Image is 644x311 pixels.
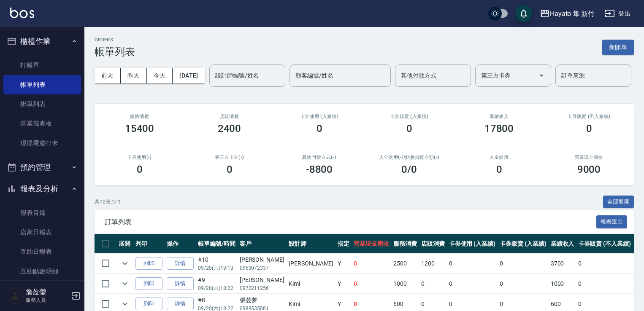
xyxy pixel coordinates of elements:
button: 列印 [135,257,162,270]
a: 詳情 [167,257,194,270]
a: 帳單列表 [3,75,81,94]
button: 報表匯出 [596,215,628,228]
td: #10 [196,254,238,273]
td: 0 [419,274,447,294]
h3: 0 [317,123,322,134]
a: 新開單 [602,43,634,51]
span: 訂單列表 [105,218,596,226]
td: #9 [196,274,238,294]
a: 現場電腦打卡 [3,134,81,153]
button: 全部展開 [603,196,634,209]
h2: 第三方卡券(-) [195,155,264,160]
p: 09/20 (六) 18:22 [198,284,235,292]
th: 操作 [165,234,196,254]
th: 營業現金應收 [352,234,391,254]
a: 詳情 [167,277,194,290]
h3: 0 [227,164,233,175]
button: 列印 [135,298,162,311]
td: 0 [576,254,633,273]
th: 卡券販賣 (不入業績) [576,234,633,254]
img: Logo [10,8,34,18]
th: 店販消費 [419,234,447,254]
td: Kimi [287,274,336,294]
td: [PERSON_NAME] [287,254,336,273]
button: 昨天 [121,68,147,83]
td: 1000 [549,274,576,294]
button: Hayato 隼 新竹 [536,5,598,22]
h2: ORDERS [95,37,135,43]
th: 指定 [336,234,352,254]
div: Hayato 隼 新竹 [550,8,595,19]
th: 服務消費 [391,234,419,254]
th: 業績收入 [549,234,576,254]
button: [DATE] [173,68,205,83]
h3: 0 [137,164,143,175]
td: 0 [498,254,549,273]
td: 2500 [391,254,419,273]
h5: 詹盈瑩 [26,288,69,296]
th: 設計師 [287,234,336,254]
h2: 營業現金應收 [554,155,624,160]
td: 0 [576,274,633,294]
div: 張芸夢 [240,296,284,305]
img: Person [7,287,24,304]
div: [PERSON_NAME] [240,255,284,264]
h2: 其他付款方式(-) [284,155,354,160]
button: expand row [119,257,131,270]
button: 預約管理 [3,156,81,178]
h2: 卡券使用 (入業績) [284,114,354,119]
td: 0 [352,254,391,273]
a: 掛單列表 [3,94,81,114]
a: 報表目錄 [3,203,81,223]
th: 客戶 [238,234,287,254]
td: 1200 [419,254,447,273]
button: 列印 [135,277,162,290]
td: 1000 [391,274,419,294]
th: 展開 [116,234,133,254]
p: 0972211256 [240,284,284,292]
h3: 0 [406,123,412,134]
h3: 2400 [218,123,241,134]
td: 0 [447,254,498,273]
h3: 9000 [577,164,601,175]
a: 打帳單 [3,56,81,75]
a: 互助點數明細 [3,262,81,281]
h3: 服務消費 [105,114,174,119]
p: 09/20 (六) 19:13 [198,264,235,272]
th: 列印 [133,234,165,254]
h2: 店販消費 [195,114,264,119]
h3: 0 [496,164,502,175]
a: 報表匯出 [596,217,628,225]
div: [PERSON_NAME] [240,276,284,284]
p: 服務人員 [26,296,69,304]
td: 0 [352,274,391,294]
button: expand row [119,298,131,310]
button: Open [535,69,548,82]
h2: 入金使用(-) /點數折抵金額(-) [374,155,444,160]
a: 店家日報表 [3,223,81,242]
h3: 17800 [484,123,514,134]
button: 報表及分析 [3,178,81,200]
th: 帳單編號/時間 [196,234,238,254]
h3: 帳單列表 [95,46,135,58]
a: 詳情 [167,298,194,311]
td: Y [336,274,352,294]
button: expand row [119,277,131,290]
a: 互助日報表 [3,242,81,261]
h2: 卡券販賣 (入業績) [374,114,444,119]
h3: 0 /0 [401,164,417,175]
p: 共 10 筆, 1 / 1 [95,198,121,206]
button: save [515,5,532,22]
td: Y [336,254,352,273]
button: 櫃檯作業 [3,30,81,52]
button: 登出 [601,6,634,21]
td: 3700 [549,254,576,273]
td: 0 [498,274,549,294]
td: 0 [447,274,498,294]
button: 前天 [95,68,121,83]
h2: 入金儲值 [464,155,534,160]
h2: 業績收入 [464,114,534,119]
button: 今天 [147,68,173,83]
th: 卡券販賣 (入業績) [498,234,549,254]
th: 卡券使用 (入業績) [447,234,498,254]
